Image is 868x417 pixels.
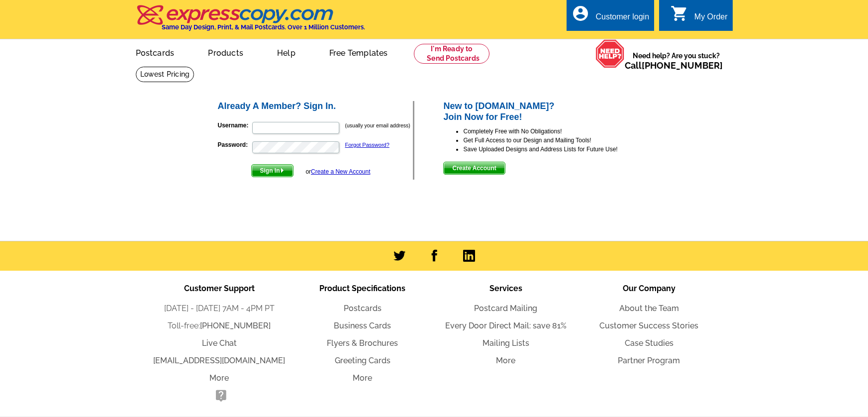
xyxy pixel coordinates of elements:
label: Username: [218,121,251,130]
a: More [209,373,229,383]
a: Every Door Direct Mail: save 81% [445,321,567,330]
a: Partner Program [618,356,680,365]
span: Product Specifications [319,284,405,293]
a: Create a New Account [311,168,370,175]
a: Postcards [120,40,191,64]
span: Our Company [623,284,675,293]
h4: Same Day Design, Print, & Mail Postcards. Over 1 Million Customers. [162,23,365,31]
button: Create Account [443,162,505,175]
h2: Already A Member? Sign In. [218,101,413,112]
a: Flyers & Brochures [327,338,398,348]
a: Mailing Lists [482,338,529,348]
a: Free Templates [313,40,404,64]
a: account_circle Customer login [572,11,649,23]
a: Business Cards [334,321,391,330]
small: (usually your email address) [345,122,410,128]
a: shopping_cart My Order [671,11,728,23]
i: shopping_cart [671,4,688,22]
span: Services [489,284,522,293]
label: Password: [218,140,251,149]
span: Customer Support [184,284,255,293]
a: Postcard Mailing [474,304,537,313]
span: Call [625,60,723,71]
a: Case Studies [625,338,674,348]
li: [DATE] - [DATE] 7AM - 4PM PT [148,303,291,314]
a: [PHONE_NUMBER] [642,60,723,71]
i: account_circle [572,4,589,22]
li: Completely Free with No Obligations! [463,127,652,136]
a: Live Chat [202,338,237,348]
a: About the Team [619,304,679,313]
li: Save Uploaded Designs and Address Lists for Future Use! [463,145,652,154]
a: More [353,373,372,383]
div: Customer login [595,12,649,26]
a: Postcards [344,304,382,313]
a: Greeting Cards [335,356,390,365]
a: More [496,356,515,365]
li: Toll-free: [148,320,291,332]
h2: New to [DOMAIN_NAME]? Join Now for Free! [443,101,652,122]
a: Same Day Design, Print, & Mail Postcards. Over 1 Million Customers. [136,12,365,31]
span: Need help? Are you stuck? [625,51,728,71]
img: help [595,39,625,68]
button: Sign In [251,164,293,177]
div: or [305,167,370,176]
img: button-next-arrow-white.png [280,168,285,173]
a: Customer Success Stories [599,321,698,330]
a: [EMAIL_ADDRESS][DOMAIN_NAME] [153,356,285,365]
div: My Order [694,12,728,26]
span: Create Account [444,162,504,174]
a: Products [192,40,259,64]
a: [PHONE_NUMBER] [200,321,271,330]
a: Forgot Password? [345,142,389,148]
a: Help [261,40,311,64]
li: Get Full Access to our Design and Mailing Tools! [463,136,652,145]
span: Sign In [252,165,293,177]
